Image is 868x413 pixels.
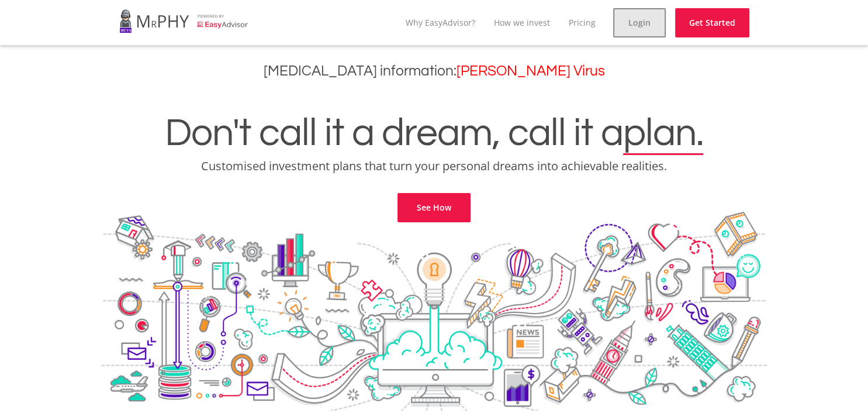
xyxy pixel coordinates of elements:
[9,63,859,80] h3: [MEDICAL_DATA] information:
[675,8,749,37] a: Get Started
[406,17,475,28] a: Why EasyAdvisor?
[569,17,596,28] a: Pricing
[623,113,703,153] span: plan.
[457,64,605,78] a: [PERSON_NAME] Virus
[397,193,471,222] a: See How
[494,17,550,28] a: How we invest
[613,8,666,37] a: Login
[9,113,859,153] h1: Don't call it a dream, call it a
[9,158,859,174] p: Customised investment plans that turn your personal dreams into achievable realities.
